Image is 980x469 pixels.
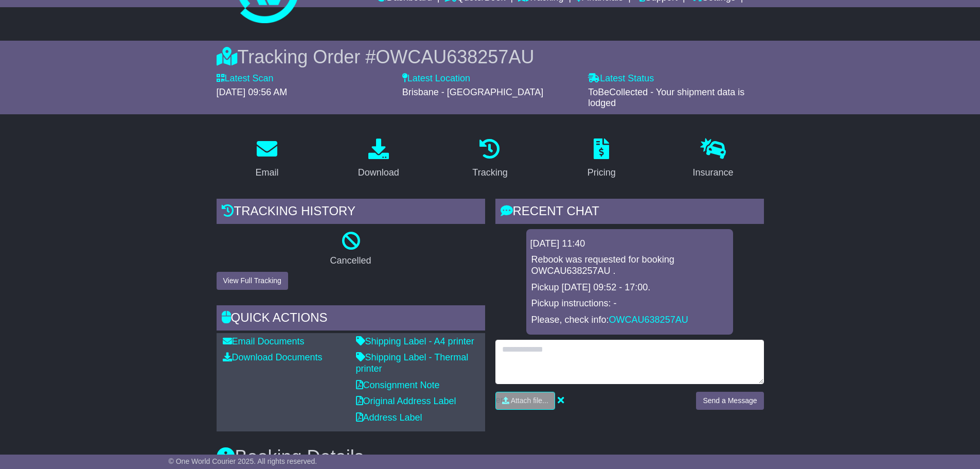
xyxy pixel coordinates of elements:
[217,46,764,68] div: Tracking Order #
[356,396,456,406] a: Original Address Label
[255,166,278,180] div: Email
[693,166,734,180] div: Insurance
[686,135,740,183] a: Insurance
[531,254,728,276] p: Rebook was requested for booking OWCAU638257AU .
[696,392,763,410] button: Send a Message
[402,73,470,84] label: Latest Location
[217,305,485,333] div: Quick Actions
[466,135,514,183] a: Tracking
[358,166,399,180] div: Download
[217,73,274,84] label: Latest Scan
[530,238,729,250] div: [DATE] 11:40
[531,298,728,309] p: Pickup instructions: -
[356,352,469,374] a: Shipping Label - Thermal printer
[217,255,485,267] p: Cancelled
[356,336,474,346] a: Shipping Label - A4 printer
[581,135,622,183] a: Pricing
[472,166,507,180] div: Tracking
[531,315,728,326] p: Please, check info:
[531,282,728,293] p: Pickup [DATE] 09:52 - 17:00.
[495,199,764,227] div: RECENT CHAT
[248,135,285,183] a: Email
[217,199,485,227] div: Tracking history
[223,336,305,346] a: Email Documents
[217,447,764,467] h3: Booking Details
[588,73,654,84] label: Latest Status
[217,272,288,290] button: View Full Tracking
[356,412,422,423] a: Address Label
[356,380,440,390] a: Consignment Note
[588,87,744,109] span: ToBeCollected - Your shipment data is lodged
[609,315,688,325] a: OWCAU638257AU
[587,166,616,180] div: Pricing
[402,87,543,97] span: Brisbane - [GEOGRAPHIC_DATA]
[217,87,288,97] span: [DATE] 09:56 AM
[169,457,317,465] span: © One World Courier 2025. All rights reserved.
[223,352,323,362] a: Download Documents
[376,46,534,67] span: OWCAU638257AU
[351,135,406,183] a: Download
